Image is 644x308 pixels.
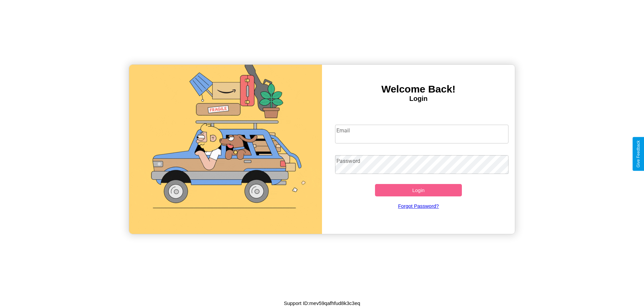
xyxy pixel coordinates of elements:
[636,140,641,168] div: Give Feedback
[284,299,360,308] p: Support ID: mev59qafhfud8k3c3eq
[322,95,515,103] h4: Login
[129,65,322,234] img: gif
[322,83,515,95] h3: Welcome Back!
[332,196,505,215] a: Forgot Password?
[375,184,462,196] button: Login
